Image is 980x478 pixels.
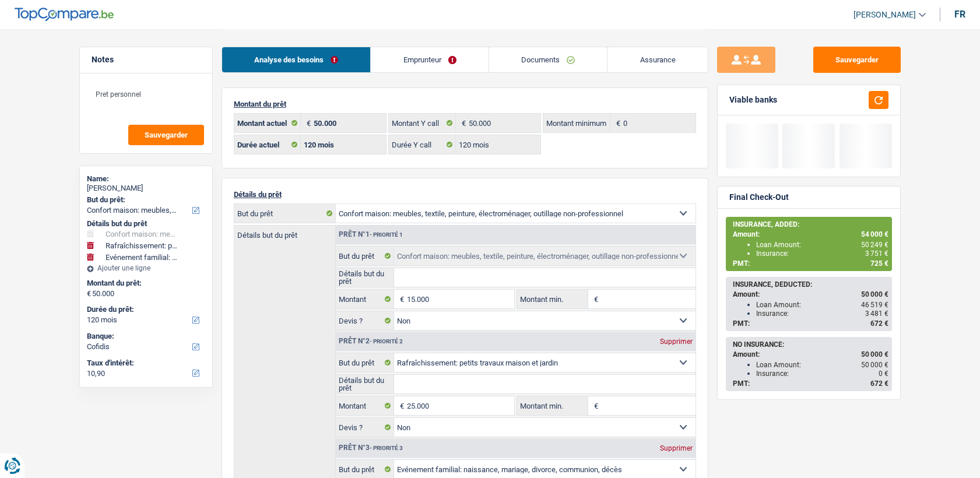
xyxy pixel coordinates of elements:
span: 50 000 € [861,361,888,369]
div: Prêt n°1 [336,231,406,238]
span: € [301,114,314,132]
label: Banque: [87,332,203,341]
label: Devis ? [336,311,395,330]
a: Analyse des besoins [222,47,371,72]
div: fr [954,9,965,20]
label: Devis ? [336,418,395,437]
a: [PERSON_NAME] [844,5,926,24]
label: Montant min. [517,290,588,308]
label: Durée Y call [389,135,456,154]
a: Assurance [607,47,708,72]
p: Montant du prêt [234,100,696,108]
div: Loan Amount: [756,301,888,309]
a: Emprunteur [371,47,489,72]
span: € [610,114,623,132]
div: NO INSURANCE: [733,340,888,349]
div: PMT: [733,259,888,268]
div: Insurance: [756,370,888,378]
label: Durée du prêt: [87,305,203,314]
div: Ajouter une ligne [87,264,205,272]
label: Montant actuel [234,114,301,132]
span: 50 000 € [861,350,888,358]
span: € [87,289,91,298]
button: Sauvegarder [128,125,204,145]
label: Détails but du prêt [336,268,395,287]
div: Insurance: [756,310,888,318]
label: Détails but du prêt [234,226,335,239]
div: Amount: [733,290,888,298]
span: 3 751 € [865,249,888,258]
label: But du prêt [336,353,395,372]
div: Loan Amount: [756,241,888,249]
label: Montant du prêt: [87,279,203,288]
label: Durée actuel [234,135,301,154]
div: Viable banks [729,95,777,105]
span: 46 519 € [861,301,888,309]
label: Montant Y call [389,114,456,132]
div: INSURANCE, DEDUCTED: [733,280,888,289]
span: 50 249 € [861,241,888,249]
span: Sauvegarder [145,131,188,139]
a: Documents [489,47,607,72]
label: But du prêt [336,247,395,265]
span: € [588,396,601,415]
label: Taux d'intérêt: [87,358,203,368]
span: 50 000 € [861,290,888,298]
span: - Priorité 1 [370,231,403,238]
span: 3 481 € [865,310,888,318]
span: 725 € [870,259,888,268]
span: - Priorité 3 [370,445,403,451]
div: Supprimer [657,338,696,345]
div: PMT: [733,379,888,388]
div: Détails but du prêt [87,219,205,229]
h5: Notes [92,55,201,65]
button: Sauvegarder [813,47,901,73]
div: Name: [87,174,205,184]
label: Montant minimum [543,114,610,132]
label: But du prêt: [87,195,203,205]
span: [PERSON_NAME] [853,10,916,20]
label: Montant [336,290,395,308]
span: 672 € [870,319,888,328]
div: [PERSON_NAME] [87,184,205,193]
label: Détails but du prêt [336,375,395,393]
span: 0 € [879,370,888,378]
p: Détails du prêt [234,190,696,199]
div: Amount: [733,350,888,358]
span: 54 000 € [861,230,888,238]
span: - Priorité 2 [370,338,403,345]
span: € [394,290,407,308]
div: Supprimer [657,445,696,452]
span: € [588,290,601,308]
div: INSURANCE, ADDED: [733,220,888,229]
div: Prêt n°2 [336,338,406,345]
label: But du prêt [234,204,336,223]
label: Montant min. [517,396,588,415]
div: Insurance: [756,249,888,258]
div: PMT: [733,319,888,328]
div: Final Check-Out [729,192,789,202]
div: Amount: [733,230,888,238]
label: Montant [336,396,395,415]
div: Prêt n°3 [336,444,406,452]
span: € [456,114,469,132]
div: Loan Amount: [756,361,888,369]
span: 672 € [870,379,888,388]
img: TopCompare Logo [15,8,114,22]
span: € [394,396,407,415]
